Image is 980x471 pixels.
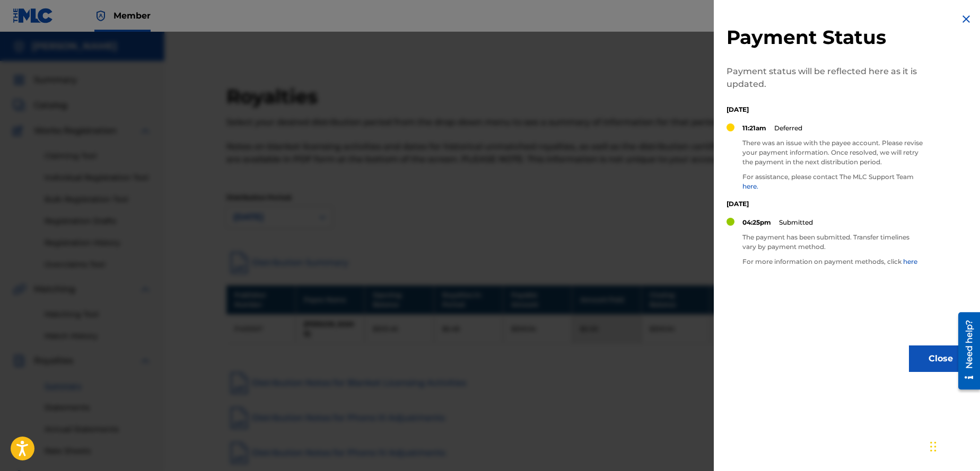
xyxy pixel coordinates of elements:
[727,65,923,91] p: Payment status will be reflected here as it is updated.
[113,10,151,22] span: Member
[742,257,923,266] p: For more information on payment methods, click
[927,420,980,471] iframe: Chat Widget
[94,10,107,22] img: Top Rightsholder
[742,182,758,190] a: here.
[742,233,923,252] p: The payment has been submitted. Transfer timelines vary by payment method.
[779,218,813,227] p: Submitted
[903,257,917,265] a: here
[909,345,973,372] button: Close
[13,8,54,23] img: MLC Logo
[742,123,766,133] p: 11:21am
[742,218,771,227] p: 04:25pm
[950,308,980,394] iframe: Resource Center
[930,431,937,463] div: Drag
[727,25,923,49] h2: Payment Status
[742,138,923,167] p: There was an issue with the payee account. Please revise your payment information. Once resolved,...
[774,123,802,133] p: Deferred
[742,172,923,191] p: For assistance, please contact The MLC Support Team
[727,199,923,209] p: [DATE]
[727,105,923,114] p: [DATE]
